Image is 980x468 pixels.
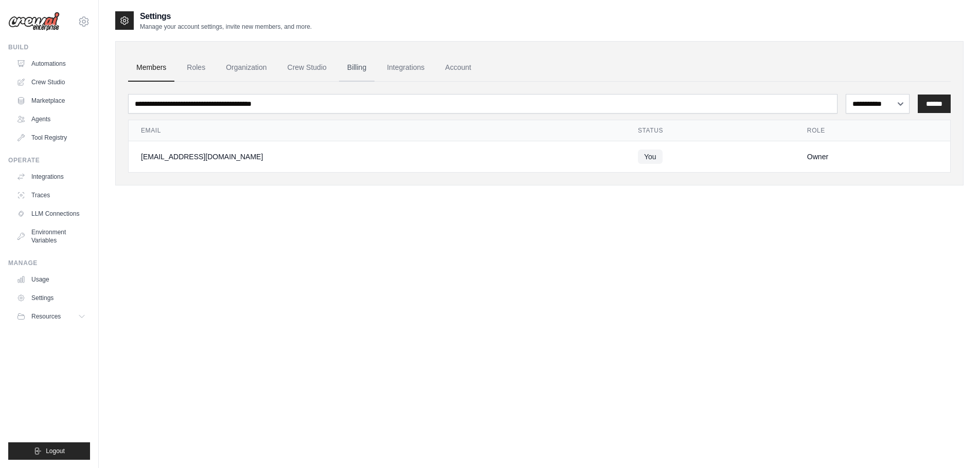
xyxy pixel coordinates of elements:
a: Roles [179,54,213,82]
a: Agents [12,111,90,127]
a: Organization [218,54,275,82]
th: Role [795,120,950,141]
a: Usage [12,271,90,288]
a: Crew Studio [279,54,335,82]
a: Automations [12,55,90,72]
div: Build [8,43,90,51]
div: Operate [8,156,90,164]
button: Resources [12,308,90,325]
span: You [638,149,663,164]
a: Environment Variables [12,224,90,249]
a: Crew Studio [12,74,90,90]
span: Resources [31,312,61,321]
th: Email [129,120,626,141]
h2: Settings [140,10,312,23]
img: Logo [8,12,60,31]
a: Integrations [12,169,90,185]
button: Logout [8,442,90,460]
a: Tool Registry [12,129,90,146]
a: Members [128,54,174,82]
div: Owner [807,152,938,162]
a: Traces [12,187,90,203]
a: LLM Connections [12,205,90,222]
a: Marketplace [12,92,90,109]
a: Billing [339,54,375,82]
a: Account [437,54,479,82]
span: Logout [46,447,65,455]
div: Manage [8,259,90,267]
p: Manage your account settings, invite new members, and more. [140,23,312,31]
a: Integrations [379,54,433,82]
th: Status [626,120,795,141]
div: [EMAIL_ADDRESS][DOMAIN_NAME] [141,152,613,162]
a: Settings [12,290,90,306]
